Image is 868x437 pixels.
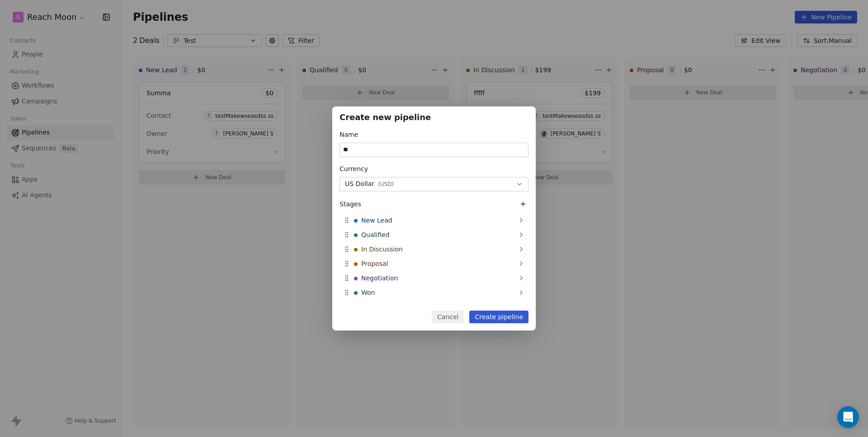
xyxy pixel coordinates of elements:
[340,242,528,256] div: In Discussion
[361,245,403,254] span: In Discussion
[340,300,528,314] div: Lost
[378,181,394,188] span: ( USD )
[340,256,528,271] div: Proposal
[361,302,374,311] span: Lost
[340,177,528,191] button: US Dollar(USD)
[361,274,398,283] span: Negotiation
[340,285,528,300] div: Won
[340,164,528,173] div: Currency
[340,130,528,139] div: Name
[345,179,374,189] span: US Dollar
[340,228,528,242] div: Qualified
[432,311,464,323] button: Cancel
[340,213,528,228] div: New Lead
[340,200,361,209] span: Stages
[361,230,390,239] span: Qualified
[340,271,528,285] div: Negotiation
[361,259,388,268] span: Proposal
[469,311,528,323] button: Create pipeline
[361,288,375,297] span: Won
[340,114,528,123] h1: Create new pipeline
[361,216,392,225] span: New Lead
